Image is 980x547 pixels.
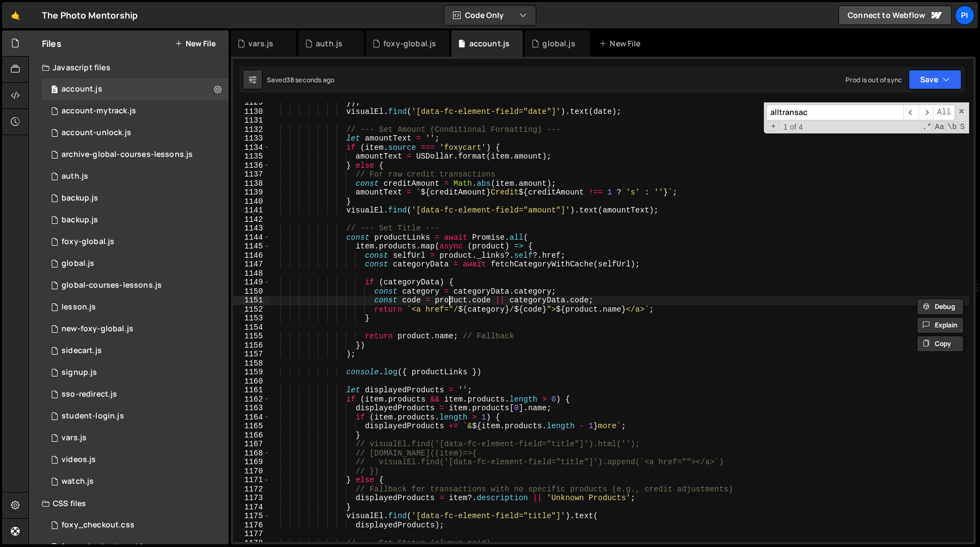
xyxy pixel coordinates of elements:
[838,5,952,25] a: Connect to Webflow
[42,9,138,22] div: The Photo Mentorship
[767,105,903,120] input: Search for
[946,121,958,132] span: Whole Word Search
[233,296,270,305] div: 1151
[42,384,229,405] div: 13533/47004.js
[233,278,270,287] div: 1149
[383,38,436,49] div: foxy-global.js
[903,105,918,120] span: ​
[233,314,270,323] div: 1153
[233,368,270,377] div: 1159
[233,449,270,458] div: 1168
[62,259,94,269] div: global.js
[233,152,270,161] div: 1135
[248,38,273,49] div: vars.js
[233,188,270,197] div: 1139
[62,193,98,203] div: backup.js
[62,477,94,487] div: watch.js
[42,275,229,296] div: 13533/35292.js
[233,503,270,512] div: 1174
[233,422,270,431] div: 1165
[233,530,270,539] div: 1177
[233,125,270,135] div: 1132
[233,233,270,242] div: 1144
[62,150,193,160] div: archive-global-courses-lessons.js
[42,253,229,275] div: 13533/39483.js
[233,350,270,359] div: 1157
[233,323,270,332] div: 1154
[233,440,270,449] div: 1167
[233,485,270,494] div: 1172
[233,521,270,530] div: 1176
[42,405,229,427] div: 13533/46953.js
[42,187,229,209] div: 13533/45031.js
[233,512,270,521] div: 1175
[62,346,102,356] div: sidecart.js
[62,106,136,116] div: account-mytrack.js
[42,296,229,318] div: 13533/35472.js
[233,476,270,485] div: 1171
[62,368,97,378] div: signup.js
[316,38,342,49] div: auth.js
[42,318,229,340] div: 13533/40053.js
[42,166,229,187] div: 13533/34034.js
[233,170,270,179] div: 1137
[846,75,902,84] div: Prod is out of sync
[233,386,270,395] div: 1161
[233,359,270,368] div: 1158
[62,390,117,399] div: sso-redirect.js
[62,324,133,334] div: new-foxy-global.js
[599,38,645,49] div: New File
[175,39,216,48] button: New File
[233,269,270,278] div: 1148
[933,105,955,120] span: Alt-Enter
[42,38,62,50] h2: Files
[233,134,270,143] div: 1133
[42,362,229,384] div: 13533/35364.js
[233,98,270,107] div: 1129
[233,287,270,296] div: 1150
[62,237,114,247] div: foxy-global.js
[469,38,510,49] div: account.js
[62,128,131,138] div: account-unlock.js
[921,121,933,132] span: RegExp Search
[233,341,270,350] div: 1156
[42,122,229,144] div: 13533/41206.js
[233,143,270,153] div: 1134
[233,377,270,386] div: 1160
[286,75,334,84] div: 38 seconds ago
[62,455,96,465] div: videos.js
[918,105,934,120] span: ​
[233,206,270,215] div: 1141
[233,494,270,503] div: 1173
[62,411,124,421] div: student-login.js
[955,5,975,25] a: Pi
[42,340,229,362] div: 13533/43446.js
[233,458,270,467] div: 1169
[51,86,58,95] span: 0
[2,2,29,28] a: 🤙
[444,5,536,25] button: Code Only
[233,116,270,125] div: 1131
[233,107,270,117] div: 1130
[267,75,334,84] div: Saved
[233,404,270,413] div: 1163
[42,471,229,493] div: 13533/38527.js
[233,305,270,314] div: 1152
[768,121,779,132] span: Toggle Replace mode
[917,299,964,315] button: Debug
[233,260,270,269] div: 1147
[233,251,270,260] div: 1146
[29,57,229,78] div: Javascript files
[233,467,270,476] div: 1170
[917,317,964,333] button: Explain
[233,332,270,341] div: 1155
[62,281,162,290] div: global-courses-lessons.js
[42,209,229,231] div: 13533/45030.js
[233,395,270,404] div: 1162
[909,70,961,89] button: Save
[233,224,270,233] div: 1143
[62,520,134,530] div: foxy_checkout.css
[959,121,966,132] span: Search In Selection
[42,144,229,166] div: 13533/43968.js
